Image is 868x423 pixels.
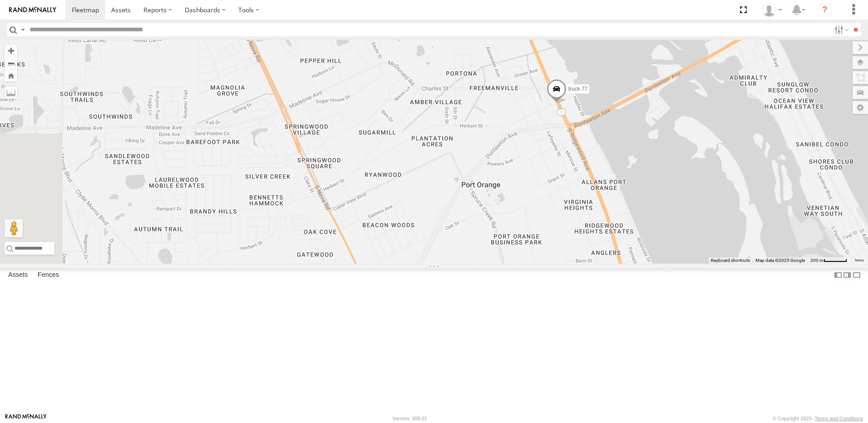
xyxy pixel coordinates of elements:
span: truck 77 [568,86,588,92]
div: © Copyright 2025 - [773,416,863,421]
i: ? [818,3,832,17]
a: Visit our Website [5,414,47,423]
button: Keyboard shortcuts [711,257,750,264]
label: Assets [4,269,32,281]
a: Terms (opens in new tab) [854,259,864,262]
span: Map data ©2025 Google [755,258,805,263]
button: Zoom out [5,57,17,69]
button: Zoom Home [5,69,17,82]
button: Drag Pegman onto the map to open Street View [5,219,23,237]
label: Fences [33,269,64,281]
span: 200 m [810,258,824,263]
a: Terms and Conditions [815,416,863,421]
div: Thomas Crowe [759,3,785,17]
label: Search Query [19,23,26,36]
button: Zoom in [5,44,17,57]
label: Measure [5,86,17,99]
label: Hide Summary Table [852,268,861,281]
label: Dock Summary Table to the Right [843,268,852,281]
button: Map Scale: 200 m per 48 pixels [808,257,850,264]
div: Version: 308.01 [393,416,427,421]
label: Dock Summary Table to the Left [833,268,843,281]
label: Map Settings [853,101,868,114]
label: Search Filter Options [831,23,850,36]
img: rand-logo.svg [9,7,56,13]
